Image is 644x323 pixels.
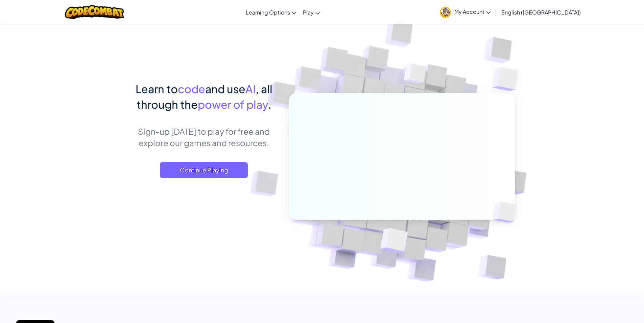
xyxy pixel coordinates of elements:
[205,82,245,96] span: and use
[198,98,268,111] span: power of play
[363,214,424,270] img: Overlap cubes
[498,3,584,21] a: English ([GEOGRAPHIC_DATA])
[391,50,439,101] img: Overlap cubes
[242,3,300,21] a: Learning Options
[160,162,248,178] a: Continue Playing
[245,82,256,96] span: AI
[501,9,581,16] span: English ([GEOGRAPHIC_DATA])
[129,126,279,149] p: Sign-up [DATE] to play for free and explore our games and resources.
[436,1,494,23] a: My Account
[178,82,205,96] span: code
[454,8,491,15] span: My Account
[300,3,323,21] a: Play
[479,51,537,108] img: Overlap cubes
[246,9,290,16] span: Learning Options
[268,98,271,111] span: .
[303,9,314,16] span: Play
[481,188,532,237] img: Overlap cubes
[65,5,124,19] img: CodeCombat logo
[440,7,451,18] img: avatar
[136,82,178,96] span: Learn to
